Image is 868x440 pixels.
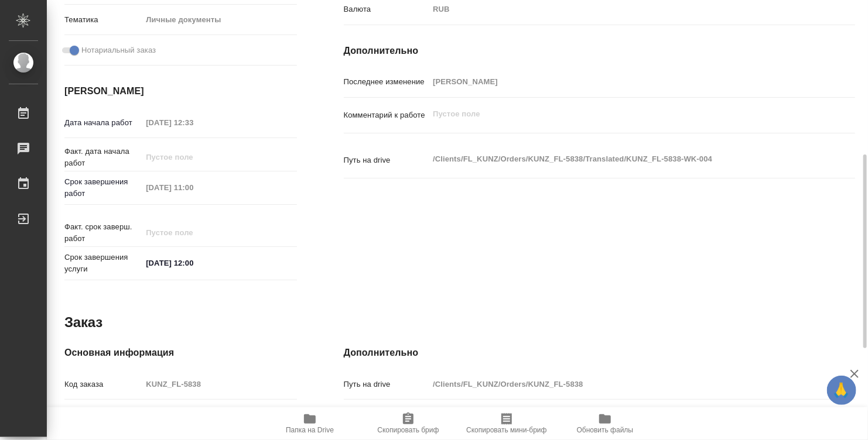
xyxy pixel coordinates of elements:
button: Папка на Drive [261,407,359,440]
span: Скопировать бриф [377,426,439,434]
span: Папка на Drive [286,426,334,434]
input: Пустое поле [142,224,244,241]
input: Пустое поле [142,114,244,131]
input: Пустое поле [142,149,244,166]
span: Обновить файлы [577,426,634,434]
p: Валюта [344,4,429,15]
button: Скопировать мини-бриф [457,407,556,440]
input: Пустое поле [142,376,296,393]
p: Факт. дата начала работ [64,146,142,169]
p: Факт. срок заверш. работ [64,221,142,245]
span: 🙏 [832,378,852,403]
input: Пустое поле [429,73,812,90]
p: Дата начала работ [64,117,142,129]
p: Код заказа [64,379,142,390]
span: Скопировать мини-бриф [466,426,546,434]
input: ✎ Введи что-нибудь [142,255,244,271]
p: Путь на drive [344,379,429,390]
p: Комментарий к работе [344,109,429,121]
p: Последнее изменение [344,76,429,88]
h4: Основная информация [64,346,297,360]
span: Нотариальный заказ [81,44,156,56]
button: 🙏 [827,376,856,405]
h2: Заказ [64,313,102,332]
textarea: /Clients/FL_KUNZ/Orders/KUNZ_FL-5838/Translated/KUNZ_FL-5838-WK-004 [429,149,812,169]
input: Пустое поле [142,179,244,196]
p: Тематика [64,14,142,26]
p: Срок завершения работ [64,176,142,200]
h4: Дополнительно [344,346,855,360]
h4: Дополнительно [344,44,855,58]
button: Скопировать бриф [359,407,457,440]
button: Обновить файлы [556,407,654,440]
input: Пустое поле [429,406,812,423]
div: Личные документы [142,10,296,30]
input: Пустое поле [429,376,812,393]
h4: [PERSON_NAME] [64,84,297,98]
p: Путь на drive [344,154,429,166]
p: Срок завершения услуги [64,252,142,275]
input: Пустое поле [142,406,296,423]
